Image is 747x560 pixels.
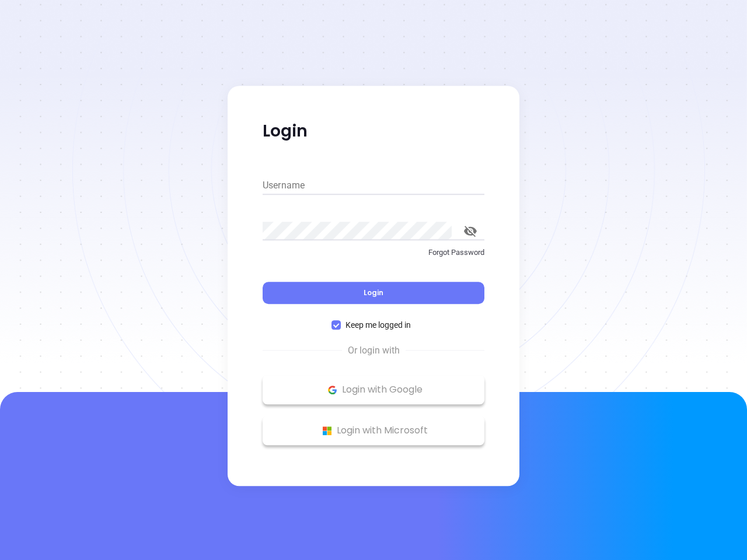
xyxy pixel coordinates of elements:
button: Microsoft Logo Login with Microsoft [263,416,484,445]
button: Login [263,282,484,304]
button: toggle password visibility [456,217,484,245]
span: Or login with [342,344,406,358]
p: Login with Google [268,381,479,398]
a: Forgot Password [263,247,484,268]
p: Login with Microsoft [268,422,479,439]
button: Google Logo Login with Google [263,375,484,404]
span: Keep me logged in [341,318,416,331]
p: Forgot Password [263,247,484,258]
span: Login [364,288,383,297]
img: Microsoft Logo [320,423,334,438]
img: Google Logo [325,383,340,397]
p: Login [263,121,484,142]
